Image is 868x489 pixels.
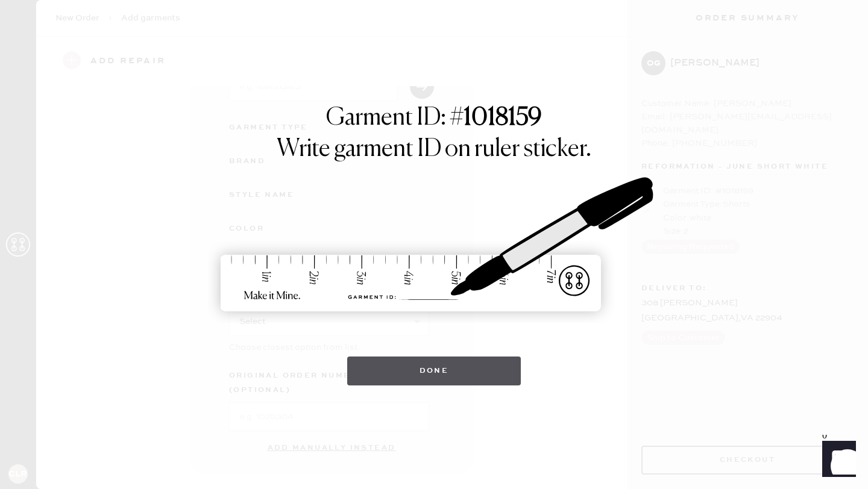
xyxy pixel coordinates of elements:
[464,106,542,130] strong: 1018159
[326,104,542,135] h1: Garment ID: #
[347,357,521,385] button: Done
[208,146,660,344] img: ruler-sticker-sharpie.svg
[811,435,863,487] iframe: Front Chat
[277,135,591,164] h1: Write garment ID on ruler sticker.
